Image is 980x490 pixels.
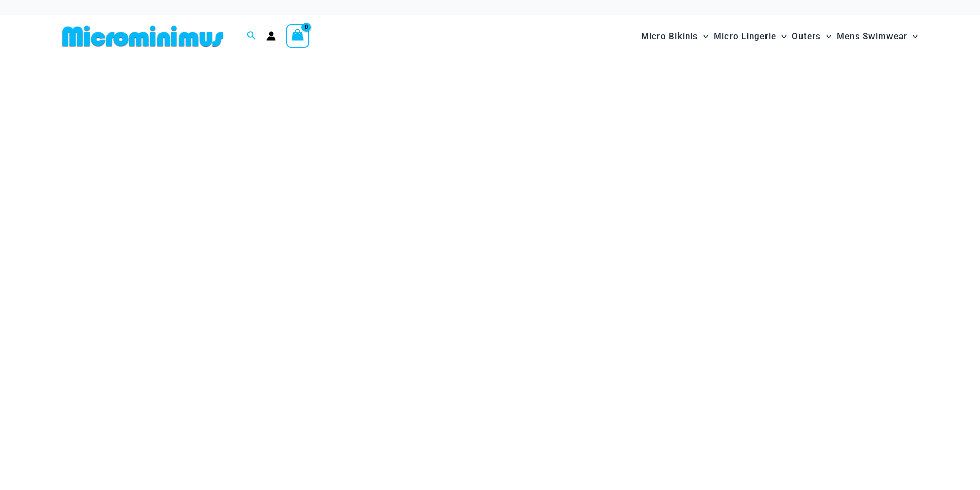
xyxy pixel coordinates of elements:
[58,25,227,48] img: MM SHOP LOGO FLAT
[266,31,276,41] a: Account icon link
[637,19,922,53] nav: Site Navigation
[714,23,776,49] span: Micro Lingerie
[711,21,789,52] a: Micro LingerieMenu ToggleMenu Toggle
[907,23,918,49] span: Menu Toggle
[792,23,821,49] span: Outers
[638,21,711,52] a: Micro BikinisMenu ToggleMenu Toggle
[834,21,920,52] a: Mens SwimwearMenu ToggleMenu Toggle
[821,23,831,49] span: Menu Toggle
[776,23,787,49] span: Menu Toggle
[286,24,310,48] a: View Shopping Cart, empty
[789,21,834,52] a: OutersMenu ToggleMenu Toggle
[836,23,907,49] span: Mens Swimwear
[247,30,256,43] a: Search icon link
[698,23,708,49] span: Menu Toggle
[641,23,698,49] span: Micro Bikinis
